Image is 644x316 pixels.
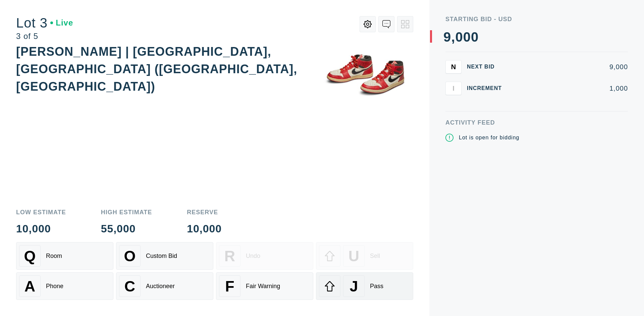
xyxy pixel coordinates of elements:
[101,223,152,234] div: 55,000
[451,30,455,165] div: ,
[452,84,454,92] span: I
[348,247,359,265] span: U
[187,223,222,234] div: 10,000
[50,19,73,27] div: Live
[370,283,383,290] div: Pass
[445,16,628,22] div: Starting Bid - USD
[246,283,280,290] div: Fair Warning
[16,32,73,40] div: 3 of 5
[16,209,66,215] div: Low Estimate
[467,86,507,91] div: Increment
[225,278,234,295] span: F
[316,242,413,270] button: USell
[455,30,463,44] div: 0
[463,30,471,44] div: 0
[101,209,152,215] div: High Estimate
[146,283,175,290] div: Auctioneer
[46,253,62,260] div: Room
[350,278,358,295] span: J
[216,272,313,300] button: FFair Warning
[445,82,462,95] button: I
[24,278,35,295] span: A
[467,64,507,70] div: Next Bid
[16,223,66,234] div: 10,000
[124,278,135,295] span: C
[445,120,628,126] div: Activity Feed
[445,60,462,74] button: N
[16,45,297,93] div: [PERSON_NAME] | [GEOGRAPHIC_DATA], [GEOGRAPHIC_DATA] ([GEOGRAPHIC_DATA], [GEOGRAPHIC_DATA])
[16,272,113,300] button: APhone
[471,30,479,44] div: 0
[216,242,313,270] button: RUndo
[513,63,628,70] div: 9,000
[370,253,380,260] div: Sell
[16,242,113,270] button: QRoom
[16,16,73,30] div: Lot 3
[187,209,222,215] div: Reserve
[513,85,628,92] div: 1,000
[459,134,519,142] div: Lot is open for bidding
[316,272,413,300] button: JPass
[124,247,136,265] span: O
[116,242,213,270] button: OCustom Bid
[451,63,456,71] span: N
[146,253,177,260] div: Custom Bid
[116,272,213,300] button: CAuctioneer
[246,253,260,260] div: Undo
[224,247,235,265] span: R
[443,30,451,44] div: 9
[24,247,36,265] span: Q
[46,283,63,290] div: Phone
